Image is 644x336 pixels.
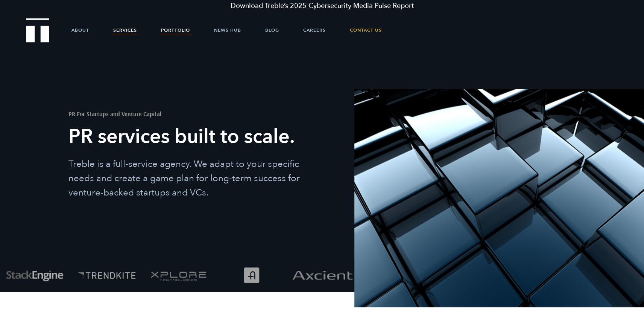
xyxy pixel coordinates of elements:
[113,19,137,41] a: Services
[214,19,241,41] a: News Hub
[71,19,89,41] a: About
[288,258,356,292] img: Axcient logo
[72,258,140,292] img: TrendKite logo
[350,19,382,41] a: Contact Us
[68,123,320,150] h1: PR services built to scale.
[161,19,190,41] a: Portfolio
[68,111,320,117] h2: PR For Startups and Venture Capital
[68,157,320,200] p: Treble is a full-service agency. We adapt to your specific needs and create a game plan for long-...
[265,19,279,41] a: Blog
[0,258,68,292] img: StackEngine logo
[216,258,284,292] img: Addvocate logo
[26,18,50,42] img: Treble logo
[303,19,326,41] a: Careers
[26,19,49,42] a: Treble Homepage
[144,258,213,292] img: XPlore logo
